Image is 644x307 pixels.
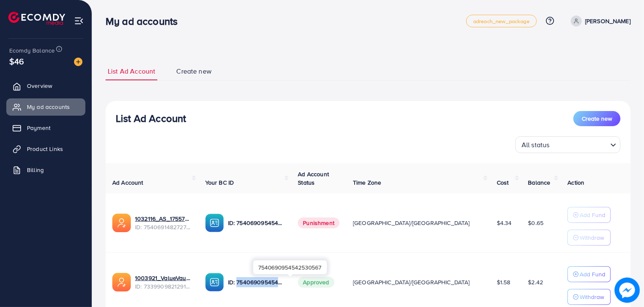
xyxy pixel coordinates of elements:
[27,124,50,132] span: Payment
[205,273,224,291] img: ic-ba-acc.ded83a64.svg
[112,273,131,291] img: ic-ads-acc.e4c84228.svg
[176,66,212,76] span: Create new
[528,219,544,227] span: $0.65
[6,140,85,157] a: Product Links
[74,16,84,26] img: menu
[567,230,611,246] button: Withdraw
[567,178,584,187] span: Action
[228,218,285,228] p: ID: 7540690954542530567
[253,260,327,274] div: 7540690954542530567
[580,233,604,243] p: Withdraw
[116,112,186,124] h3: List Ad Account
[298,170,329,187] span: Ad Account Status
[135,214,192,232] div: <span class='underline'>1032116_AS_1755704222613</span></br>7540691482727464967
[353,219,470,227] span: [GEOGRAPHIC_DATA]/[GEOGRAPHIC_DATA]
[74,58,82,66] img: image
[580,210,605,220] p: Add Fund
[27,82,52,90] span: Overview
[580,269,605,279] p: Add Fund
[585,16,631,26] p: [PERSON_NAME]
[228,277,285,287] p: ID: 7540690954542530567
[573,111,620,126] button: Create new
[580,292,604,302] p: Withdraw
[6,161,85,178] a: Billing
[112,214,131,232] img: ic-ads-acc.e4c84228.svg
[466,15,537,27] a: adreach_new_package
[515,136,620,153] div: Search for option
[473,19,530,24] span: adreach_new_package
[135,274,192,291] div: <span class='underline'>1003921_ValueVault_1708955941628</span></br>7339909821291855874
[353,278,470,286] span: [GEOGRAPHIC_DATA]/[GEOGRAPHIC_DATA]
[567,266,611,282] button: Add Fund
[567,289,611,305] button: Withdraw
[615,278,640,303] img: image
[6,119,85,136] a: Payment
[27,166,44,174] span: Billing
[298,217,339,228] span: Punishment
[497,278,511,286] span: $1.58
[567,207,611,223] button: Add Fund
[497,219,512,227] span: $4.34
[135,274,192,282] a: 1003921_ValueVault_1708955941628
[27,145,63,153] span: Product Links
[8,12,65,25] img: logo
[9,46,55,55] span: Ecomdy Balance
[497,178,509,187] span: Cost
[108,66,155,76] span: List Ad Account
[528,278,543,286] span: $2.42
[205,178,234,187] span: Your BC ID
[520,139,551,151] span: All status
[528,178,551,187] span: Balance
[135,214,192,223] a: 1032116_AS_1755704222613
[27,103,70,111] span: My ad accounts
[6,98,85,115] a: My ad accounts
[205,214,224,232] img: ic-ba-acc.ded83a64.svg
[106,15,184,27] h3: My ad accounts
[353,178,381,187] span: Time Zone
[135,223,192,231] span: ID: 7540691482727464967
[112,178,143,187] span: Ad Account
[582,114,612,123] span: Create new
[9,55,24,67] span: $46
[6,77,85,94] a: Overview
[135,282,192,291] span: ID: 7339909821291855874
[552,137,607,151] input: Search for option
[567,16,631,26] a: [PERSON_NAME]
[298,277,334,288] span: Approved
